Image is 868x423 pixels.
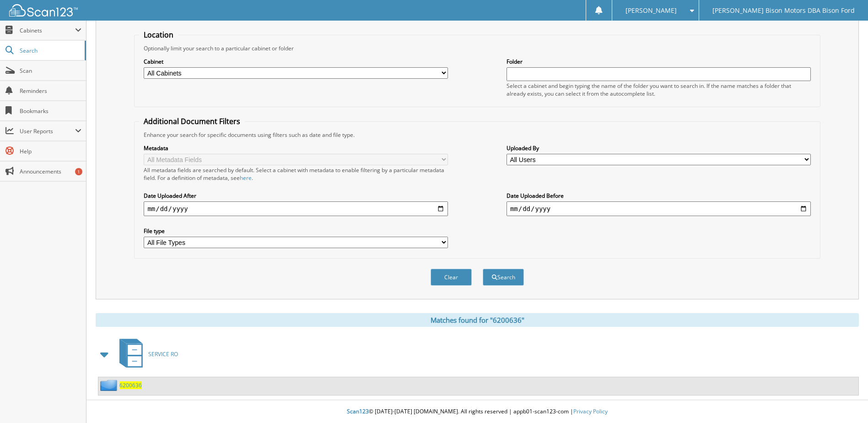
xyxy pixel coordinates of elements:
[20,168,81,175] span: Announcements
[86,401,868,423] div: © [DATE]-[DATE] [DOMAIN_NAME]. All rights reserved | appb01-scan123-com |
[20,127,75,135] span: User Reports
[347,407,369,415] span: Scan123
[144,58,448,65] label: Cabinet
[139,131,815,139] div: Enhance your search for specific documents using filters such as date and file type.
[431,269,472,286] button: Clear
[20,147,81,155] span: Help
[20,87,81,95] span: Reminders
[75,168,82,175] div: 1
[712,8,855,13] span: [PERSON_NAME] Bison Motors DBA Bison Ford
[507,82,811,98] div: Select a cabinet and begin typing the name of the folder you want to search in. If the name match...
[96,313,859,327] div: Matches found for "6200636"
[139,44,815,52] div: Optionally limit your search to a particular cabinet or folder
[144,144,448,152] label: Metadata
[20,67,81,75] span: Scan
[100,380,119,391] img: folder2.png
[144,192,448,200] label: Date Uploaded After
[144,201,448,216] input: start
[507,201,811,216] input: end
[573,407,608,415] a: Privacy Policy
[240,174,252,182] a: here
[144,166,448,182] div: All metadata fields are searched by default. Select a cabinet with metadata to enable filtering b...
[148,350,178,358] span: SERVICE RO
[507,192,811,200] label: Date Uploaded Before
[9,4,78,16] img: scan123-logo-white.svg
[20,47,80,54] span: Search
[119,381,142,389] a: 6200636
[20,27,75,34] span: Cabinets
[507,144,811,152] label: Uploaded By
[20,107,81,115] span: Bookmarks
[144,227,448,235] label: File type
[139,116,245,126] legend: Additional Document Filters
[139,30,178,40] legend: Location
[507,58,811,65] label: Folder
[625,8,677,13] span: [PERSON_NAME]
[114,336,178,372] a: SERVICE RO
[483,269,524,286] button: Search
